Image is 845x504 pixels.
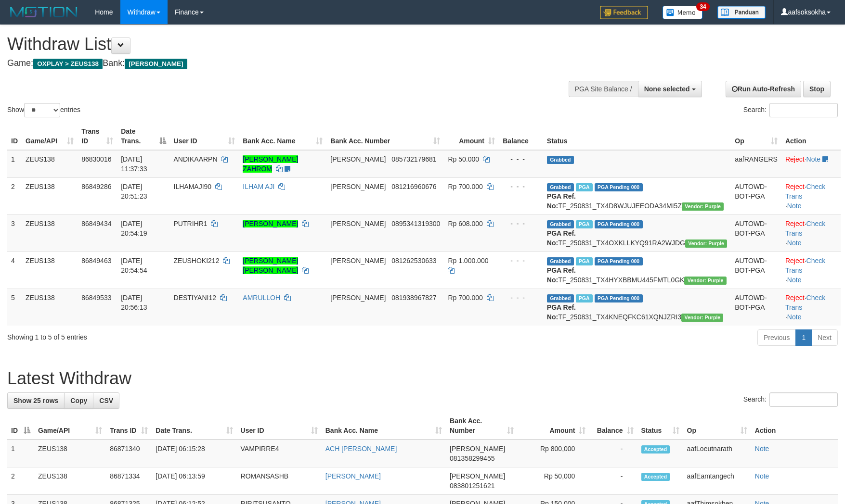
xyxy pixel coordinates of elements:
span: [PERSON_NAME] [450,445,505,453]
span: Copy [70,397,87,404]
th: User ID: activate to sort column ascending [237,412,322,440]
select: Showentries [24,103,60,117]
span: 86849286 [81,183,111,190]
span: Rp 50.000 [448,155,479,163]
td: Rp 50,000 [518,467,589,495]
a: [PERSON_NAME] [325,472,381,480]
td: - [589,440,637,467]
span: Copy 081262530633 to clipboard [391,257,436,265]
td: AUTOWD-BOT-PGA [731,214,781,252]
span: [PERSON_NAME] [330,183,386,190]
span: ILHAMAJI90 [174,183,212,190]
span: [DATE] 20:56:13 [121,294,147,311]
td: 4 [7,252,22,289]
b: PGA Ref. No: [547,303,576,321]
td: ZEUS138 [22,150,78,178]
span: [PERSON_NAME] [330,220,386,227]
td: 1 [7,150,22,178]
th: Trans ID: activate to sort column ascending [78,123,117,150]
a: Reject [785,155,805,163]
td: ZEUS138 [22,252,78,289]
td: ZEUS138 [22,289,78,326]
th: Game/API: activate to sort column ascending [22,123,78,150]
th: Game/API: activate to sort column ascending [34,412,106,440]
span: Copy 081216960676 to clipboard [391,183,436,190]
h4: Game: Bank: [7,59,554,68]
td: 3 [7,214,22,252]
span: Copy 081938967827 to clipboard [391,294,436,302]
h1: Withdraw List [7,35,554,54]
a: Check Trans [785,294,825,311]
td: - [589,467,637,495]
span: Copy 081358299455 to clipboard [450,454,494,462]
td: aafRANGERS [731,150,781,178]
span: Marked by aafRornrotha [576,294,593,302]
div: - - - [503,256,539,265]
span: [PERSON_NAME] [330,257,386,265]
span: [DATE] 20:51:23 [121,183,147,200]
span: Vendor URL: https://trx4.1velocity.biz [681,314,723,322]
td: TF_250831_TX4D8WJUJEEODA34MI5Z [543,177,731,214]
span: 86849463 [81,257,111,265]
div: - - - [503,154,539,164]
th: Trans ID: activate to sort column ascending [106,412,152,440]
span: Rp 1.000.000 [448,257,488,265]
img: panduan.png [717,6,766,19]
th: Bank Acc. Number: activate to sort column ascending [446,412,518,440]
span: Accepted [641,473,670,481]
th: Balance: activate to sort column ascending [589,412,637,440]
span: Marked by aafRornrotha [576,183,593,191]
label: Search: [743,103,838,117]
span: 34 [696,2,709,11]
a: Check Trans [785,183,825,200]
th: Balance [499,123,543,150]
span: [DATE] 20:54:54 [121,257,147,274]
th: User ID: activate to sort column ascending [170,123,239,150]
td: 86871340 [106,440,152,467]
th: Op: activate to sort column ascending [683,412,751,440]
a: [PERSON_NAME] [243,220,298,227]
a: Previous [757,329,796,346]
span: 86830016 [81,155,111,163]
td: · · [781,252,841,289]
td: TF_250831_TX4OXKLLKYQ91RA2WJDG [543,214,731,252]
span: Accepted [641,445,670,454]
th: Bank Acc. Name: activate to sort column ascending [239,123,326,150]
td: · · [781,289,841,326]
a: Next [811,329,838,346]
span: ZEUSHOKI212 [174,257,220,265]
th: Amount: activate to sort column ascending [444,123,499,150]
a: ILHAM AJI [243,183,274,190]
td: ZEUS138 [34,440,106,467]
a: ACH [PERSON_NAME] [325,445,397,453]
span: [DATE] 20:54:19 [121,220,147,237]
td: aafEamtangech [683,467,751,495]
span: Marked by aafRornrotha [576,257,593,265]
span: PUTRIHR1 [174,220,208,227]
a: Note [787,313,802,321]
span: PGA Pending [595,220,643,228]
td: 5 [7,289,22,326]
td: 2 [7,467,34,495]
a: Reject [785,220,805,227]
span: Vendor URL: https://trx4.1velocity.biz [684,277,726,285]
span: [PERSON_NAME] [450,472,505,480]
a: Note [787,239,802,247]
a: Reject [785,257,805,265]
a: Note [787,276,802,284]
span: [PERSON_NAME] [125,59,187,69]
td: AUTOWD-BOT-PGA [731,177,781,214]
span: Copy 0895341319300 to clipboard [391,220,440,227]
a: Note [755,445,769,453]
td: Rp 800,000 [518,440,589,467]
a: Show 25 rows [7,392,65,409]
b: PGA Ref. No: [547,192,576,210]
span: Rp 700.000 [448,294,482,302]
a: Note [755,472,769,480]
label: Show entries [7,103,80,117]
td: · · [781,214,841,252]
td: ROMANSASHB [237,467,322,495]
span: PGA Pending [595,294,643,302]
span: Show 25 rows [13,397,58,404]
td: · [781,150,841,178]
